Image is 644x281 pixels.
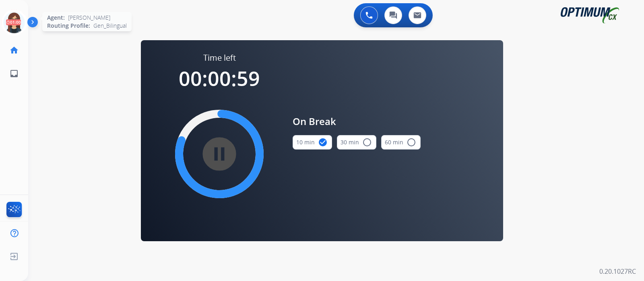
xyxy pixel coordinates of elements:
[293,135,332,150] button: 10 min
[318,137,328,147] mat-icon: check_circle
[337,135,376,150] button: 30 min
[381,135,421,150] button: 60 min
[47,22,90,30] span: Routing Profile:
[599,267,636,276] p: 0.20.1027RC
[9,69,19,78] mat-icon: inbox
[47,14,65,22] span: Agent:
[203,52,236,64] span: Time left
[362,137,372,147] mat-icon: radio_button_unchecked
[68,14,110,22] span: [PERSON_NAME]
[407,137,416,147] mat-icon: radio_button_unchecked
[293,114,421,129] span: On Break
[179,65,260,92] span: 00:00:59
[9,45,19,55] mat-icon: home
[93,22,127,30] span: Gen_Bilingual
[215,149,224,159] mat-icon: pause_circle_filled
